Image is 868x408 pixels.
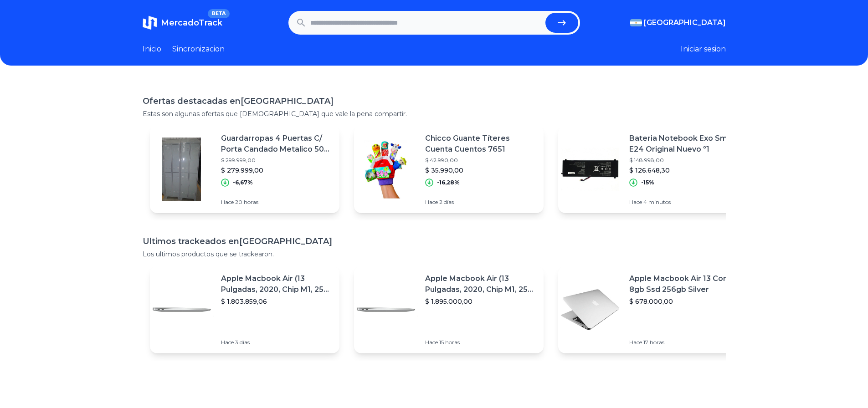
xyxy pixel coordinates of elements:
p: $ 299.999,00 [221,157,332,164]
p: $ 678.000,00 [629,297,740,306]
p: $ 1.895.000,00 [425,297,536,306]
p: $ 35.990,00 [425,166,536,175]
img: Argentina [630,19,642,26]
p: Hace 17 horas [629,339,740,346]
button: Iniciar sesion [681,44,726,55]
p: Los ultimos productos que se trackearon. [143,250,726,259]
a: Featured imageChicco Guante Títeres Cuenta Cuentos 7651$ 42.990,00$ 35.990,00-16,28%Hace 2 días [354,126,544,213]
p: $ 1.803.859,06 [221,297,332,306]
p: -16,28% [437,179,460,186]
p: $ 279.999,00 [221,166,332,175]
a: Sincronizacion [172,44,225,55]
a: Featured imageBateria Notebook Exo Smart E24 Original Nuevo º1$ 148.998,00$ 126.648,30-15%Hace 4 ... [558,126,748,213]
p: Apple Macbook Air (13 Pulgadas, 2020, Chip M1, 256 Gb De Ssd, 8 Gb De Ram) - Plata [221,273,332,295]
p: $ 126.648,30 [629,166,740,175]
p: Apple Macbook Air (13 Pulgadas, 2020, Chip M1, 256 Gb De Ssd, 8 Gb De Ram) - Plata [425,273,536,295]
p: Hace 15 horas [425,339,536,346]
p: $ 42.990,00 [425,157,536,164]
span: [GEOGRAPHIC_DATA] [644,17,726,28]
img: MercadoTrack [143,15,157,30]
p: Hace 4 minutos [629,199,740,206]
a: Featured imageApple Macbook Air (13 Pulgadas, 2020, Chip M1, 256 Gb De Ssd, 8 Gb De Ram) - Plata$... [354,266,544,353]
p: Chicco Guante Títeres Cuenta Cuentos 7651 [425,133,536,155]
p: -15% [641,179,654,186]
a: MercadoTrackBETA [143,15,222,30]
p: Bateria Notebook Exo Smart E24 Original Nuevo º1 [629,133,740,155]
span: BETA [208,9,229,18]
img: Featured image [354,278,418,342]
p: $ 148.998,00 [629,157,740,164]
h1: Ofertas destacadas en [GEOGRAPHIC_DATA] [143,95,726,107]
p: Hace 20 horas [221,199,332,206]
p: Estas son algunas ofertas que [DEMOGRAPHIC_DATA] que vale la pena compartir. [143,109,726,118]
p: -6,67% [233,179,253,186]
p: Apple Macbook Air 13 Core I5 8gb Ssd 256gb Silver [629,273,740,295]
span: MercadoTrack [161,18,222,28]
p: Hace 3 días [221,339,332,346]
a: Inicio [143,44,161,55]
p: Guardarropas 4 Puertas C/ Porta Candado Metalico 50 Cm Prof. [221,133,332,155]
img: Featured image [354,138,418,201]
img: Featured image [150,138,214,201]
img: Featured image [150,278,214,342]
img: Featured image [558,278,622,342]
a: Featured imageGuardarropas 4 Puertas C/ Porta Candado Metalico 50 Cm Prof.$ 299.999,00$ 279.999,0... [150,126,339,213]
h1: Ultimos trackeados en [GEOGRAPHIC_DATA] [143,235,726,248]
img: Featured image [558,138,622,201]
p: Hace 2 días [425,199,536,206]
button: [GEOGRAPHIC_DATA] [630,17,726,28]
a: Featured imageApple Macbook Air 13 Core I5 8gb Ssd 256gb Silver$ 678.000,00Hace 17 horas [558,266,748,353]
a: Featured imageApple Macbook Air (13 Pulgadas, 2020, Chip M1, 256 Gb De Ssd, 8 Gb De Ram) - Plata$... [150,266,339,353]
